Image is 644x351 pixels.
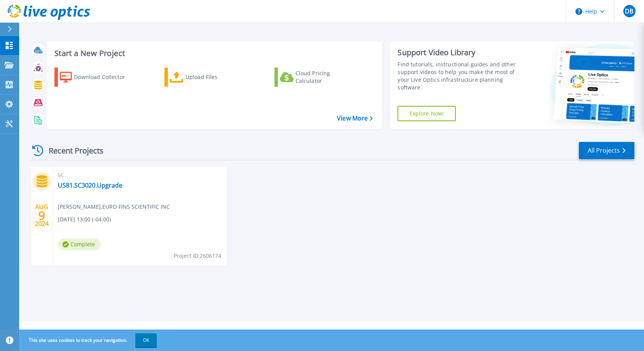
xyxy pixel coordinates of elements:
a: Upload Files [164,68,250,87]
a: View More [337,115,373,122]
span: [PERSON_NAME] , EURO FINS SCIENTIFIC INC [58,203,170,211]
div: Recent Projects [30,141,114,160]
span: DB [625,8,633,14]
span: SC [58,171,222,180]
div: Support Video Library [398,48,521,58]
a: Explore Now! [398,106,456,121]
span: Complete [58,239,101,250]
div: Cloud Pricing Calculator [296,69,357,85]
a: All Projects [579,142,634,159]
a: US81.SC3020.Upgrade [58,181,122,189]
a: Download Collector [54,68,140,87]
span: Project ID: 2606174 [174,252,221,260]
a: Cloud Pricing Calculator [274,68,360,87]
div: Upload Files [186,69,247,85]
span: 9 [38,212,45,219]
div: AUG 2024 [34,201,49,229]
span: [DATE] 13:00 (-04:00) [58,215,111,224]
div: Find tutorials, instructional guides and other support videos to help you make the most of your L... [398,61,521,91]
span: This site uses cookies to track your navigation. [21,333,157,347]
h3: Start a New Project [54,49,373,58]
button: OK [135,333,157,347]
div: Download Collector [74,69,135,85]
